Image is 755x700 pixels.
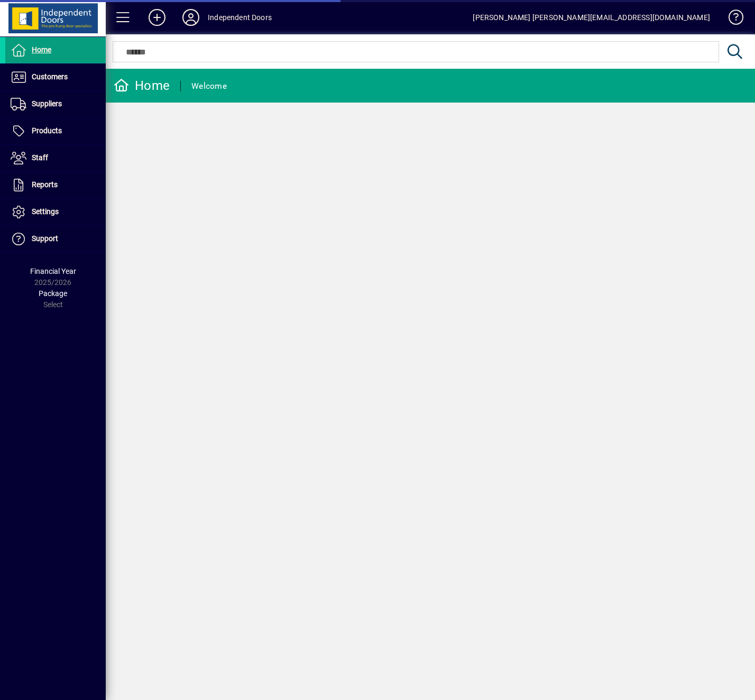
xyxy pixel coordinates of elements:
[5,199,106,225] a: Settings
[208,9,272,26] div: Independent Doors
[174,8,208,27] button: Profile
[5,172,106,198] a: Reports
[5,118,106,144] a: Products
[140,8,174,27] button: Add
[32,45,51,54] span: Home
[32,126,62,135] span: Products
[30,267,76,275] span: Financial Year
[721,2,742,36] a: Knowledge Base
[32,153,48,162] span: Staff
[5,64,106,90] a: Customers
[32,234,58,243] span: Support
[39,289,67,298] span: Package
[32,207,59,216] span: Settings
[32,180,58,189] span: Reports
[473,9,710,26] div: [PERSON_NAME] [PERSON_NAME][EMAIL_ADDRESS][DOMAIN_NAME]
[5,226,106,252] a: Support
[114,77,170,94] div: Home
[5,91,106,117] a: Suppliers
[5,145,106,171] a: Staff
[32,72,68,81] span: Customers
[191,78,227,95] div: Welcome
[32,99,62,108] span: Suppliers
